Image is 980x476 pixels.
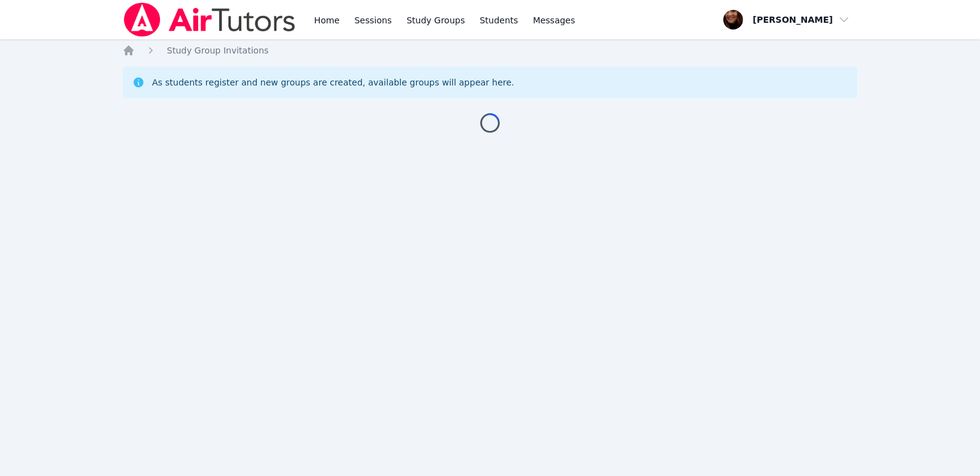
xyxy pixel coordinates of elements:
[167,44,268,57] a: Study Group Invitations
[122,44,857,57] nav: Breadcrumb
[152,76,514,89] div: As students register and new groups are created, available groups will appear here.
[533,14,576,26] span: Messages
[167,46,268,55] span: Study Group Invitations
[122,2,297,37] img: Air Tutors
